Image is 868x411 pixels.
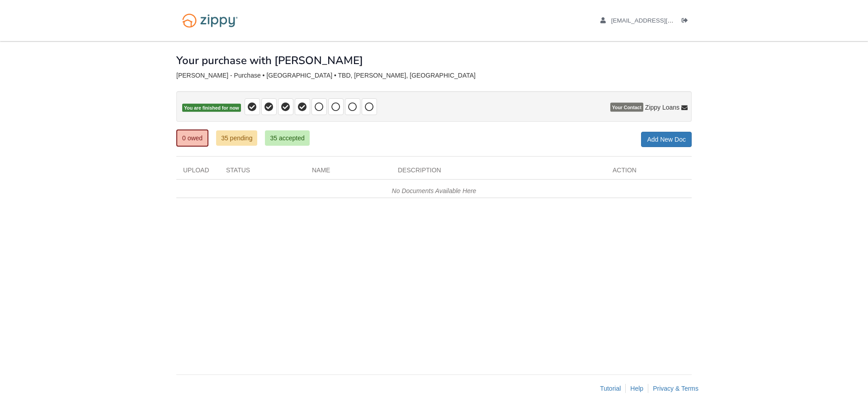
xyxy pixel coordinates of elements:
[216,130,257,146] a: 35 pending
[391,166,606,179] div: Description
[176,72,692,79] div: [PERSON_NAME] - Purchase • [GEOGRAPHIC_DATA] • TBD, [PERSON_NAME], [GEOGRAPHIC_DATA]
[606,166,692,179] div: Action
[176,129,208,147] a: 0 owed
[265,130,309,146] a: 35 accepted
[611,17,715,24] span: ajakkcarr@gmail.com
[182,104,241,112] span: You are finished for now
[610,103,643,112] span: Your Contact
[176,55,363,66] h1: Your purchase with [PERSON_NAME]
[392,187,476,194] em: No Documents Available Here
[630,385,643,392] a: Help
[219,166,305,179] div: Status
[682,17,692,26] a: Log out
[176,9,244,32] img: Logo
[305,166,391,179] div: Name
[600,17,715,26] a: edit profile
[600,385,621,392] a: Tutorial
[176,166,219,179] div: Upload
[653,385,698,392] a: Privacy & Terms
[641,132,692,147] a: Add New Doc
[645,103,679,112] span: Zippy Loans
